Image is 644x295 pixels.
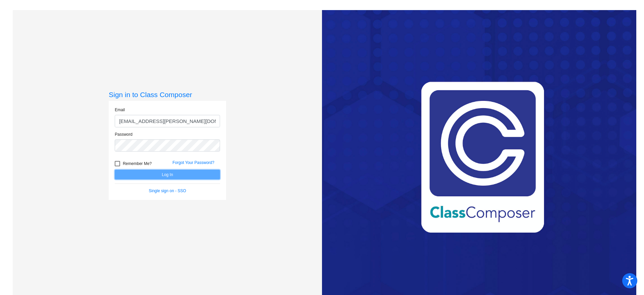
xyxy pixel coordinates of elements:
[123,160,152,168] span: Remember Me?
[115,107,125,113] label: Email
[172,160,214,165] a: Forgot Your Password?
[149,188,186,193] a: Single sign on - SSO
[109,90,226,99] h3: Sign in to Class Composer
[115,131,132,137] label: Password
[115,170,220,179] button: Log In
